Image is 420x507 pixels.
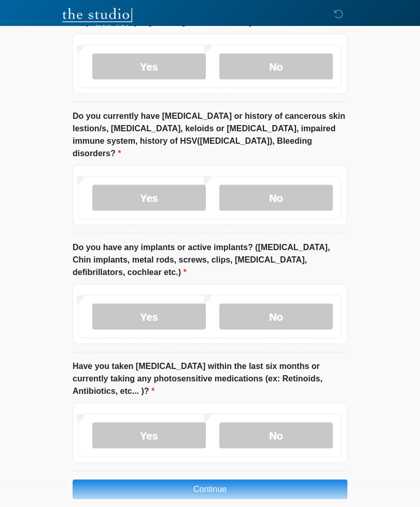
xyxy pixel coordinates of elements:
[219,185,333,211] label: No
[219,53,333,79] label: No
[92,304,206,330] label: Yes
[73,110,347,160] label: Do you currently have [MEDICAL_DATA] or history of cancerous skin lestion/s, [MEDICAL_DATA], kelo...
[219,422,333,448] label: No
[73,360,347,398] label: Have you taken [MEDICAL_DATA] within the last six months or currently taking any photosensitive m...
[73,479,347,499] button: Continue
[219,304,333,330] label: No
[73,241,347,279] label: Do you have any implants or active implants? ([MEDICAL_DATA], Chin implants, metal rods, screws, ...
[92,422,206,448] label: Yes
[62,8,132,29] img: The Studio Med Spa Logo
[92,185,206,211] label: Yes
[92,53,206,79] label: Yes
